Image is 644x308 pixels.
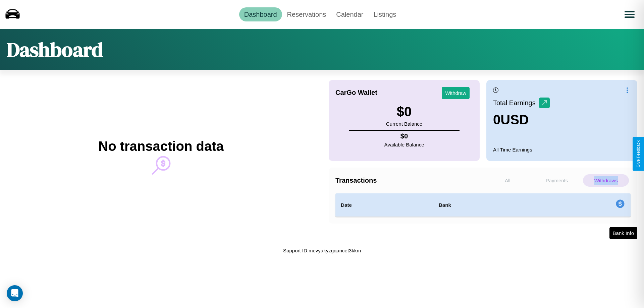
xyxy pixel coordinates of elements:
h1: Dashboard [7,36,103,63]
h2: No transaction data [98,139,223,154]
button: Bank Info [609,227,637,239]
p: Withdraws [583,174,629,187]
div: Open Intercom Messenger [7,285,23,301]
p: Support ID: mevyakyzgqancet3kkm [283,246,361,255]
h3: $ 0 [386,104,422,119]
button: Withdraw [442,87,470,99]
p: Current Balance [386,119,422,128]
h4: Date [341,201,428,209]
p: All [485,174,531,187]
a: Dashboard [239,7,282,21]
a: Reservations [282,7,331,21]
h4: CarGo Wallet [335,89,377,97]
p: Payments [534,174,580,187]
div: Give Feedback [636,140,641,168]
h3: 0 USD [493,112,550,127]
p: All Time Earnings [493,145,631,154]
button: Open menu [620,5,639,24]
p: Available Balance [384,140,424,149]
h4: Bank [439,201,532,209]
a: Calendar [331,7,368,21]
a: Listings [368,7,401,21]
h4: Transactions [335,177,483,184]
p: Total Earnings [493,97,539,109]
h4: $ 0 [384,132,424,140]
table: simple table [335,193,631,217]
